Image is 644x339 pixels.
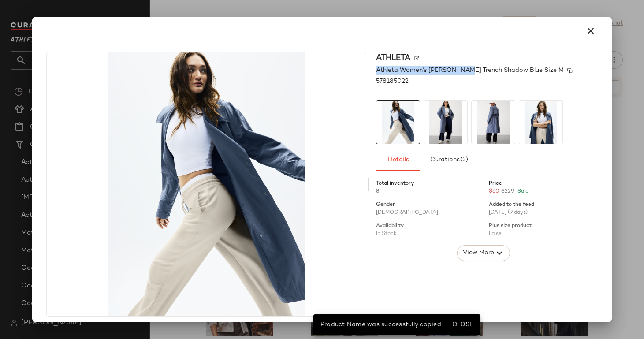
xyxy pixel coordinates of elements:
[47,52,366,316] img: cn57628126.jpg
[414,56,419,61] img: svg%3e
[376,52,410,64] span: Athleta
[376,77,409,86] span: 578185022
[429,156,468,164] span: Curations
[376,66,564,75] span: Athleta Women's [PERSON_NAME] Trench Shadow Blue Size M
[387,156,409,164] span: Details
[472,101,515,144] img: cn58035893.jpg
[460,156,468,164] span: (3)
[320,321,441,328] span: Product Name was successfully copied
[452,321,473,328] span: Close
[462,248,494,258] span: View More
[567,68,573,73] img: svg%3e
[448,317,477,333] button: Close
[376,101,420,144] img: cn57628126.jpg
[519,101,562,144] img: cn58035829.jpg
[424,101,467,144] img: cn58035878.jpg
[457,245,510,261] button: View More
